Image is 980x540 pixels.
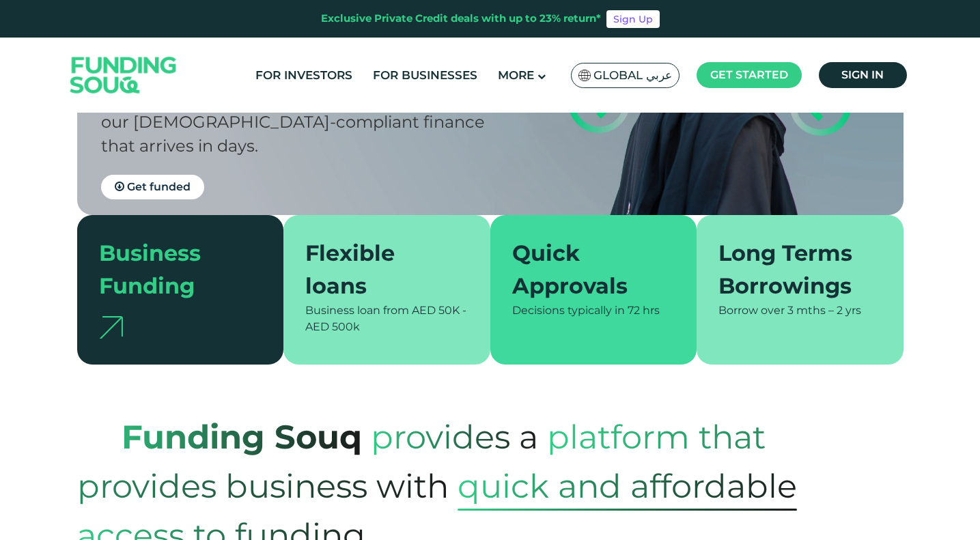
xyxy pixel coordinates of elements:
[628,304,660,317] span: 72 hrs
[122,417,362,457] strong: Funding Souq
[127,180,191,193] span: Get funded
[819,62,907,88] a: Sign in
[321,11,601,27] div: Exclusive Private Credit deals with up to 23% return*
[578,70,591,81] img: SA Flag
[252,64,356,87] a: For Investors
[77,403,766,520] span: platform that provides business with
[305,237,452,302] div: Flexible loans
[101,175,204,199] a: Get funded
[101,88,485,156] span: Take your company to the next level with our [DEMOGRAPHIC_DATA]-compliant finance that arrives in...
[57,41,191,110] img: Logo
[371,403,538,470] span: provides a
[718,304,785,317] span: Borrow over
[512,237,659,302] div: Quick Approvals
[99,316,123,339] img: arrow
[458,461,797,511] span: quick and affordable
[787,304,861,317] span: 3 mths – 2 yrs
[512,304,625,317] span: Decisions typically in
[841,68,884,81] span: Sign in
[710,68,788,81] span: Get started
[498,68,534,82] span: More
[606,10,660,28] a: Sign Up
[369,64,481,87] a: For Businesses
[99,237,246,302] div: Business Funding
[593,68,672,83] span: Global عربي
[718,237,865,302] div: Long Terms Borrowings
[305,304,409,317] span: Business loan from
